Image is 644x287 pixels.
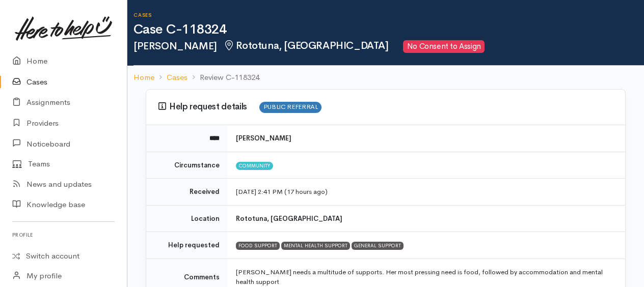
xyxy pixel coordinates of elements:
[352,242,404,250] div: GENERAL SUPPORT
[146,152,228,179] td: Circumstance
[133,40,644,53] h2: [PERSON_NAME]
[259,102,321,112] span: PUBLIC REFERRAL
[236,162,273,170] span: Community
[133,72,154,83] a: Home
[12,228,115,242] h6: Profile
[146,205,228,232] td: Location
[236,242,280,250] div: FOOD SUPPORT
[127,66,644,90] nav: breadcrumb
[133,22,644,37] h1: Case C-118324
[187,72,259,83] li: Review C-118324
[167,72,187,83] a: Cases
[281,242,350,250] div: MENTAL HEALTH SUPPORT
[146,179,228,206] td: Received
[223,39,389,52] span: Rototuna, [GEOGRAPHIC_DATA]
[236,134,291,142] b: [PERSON_NAME]
[236,214,342,223] b: Rototuna, [GEOGRAPHIC_DATA]
[146,232,228,259] td: Help requested
[133,12,644,18] h6: Cases
[228,179,625,206] td: [DATE] 2:41 PM (17 hours ago)
[403,40,485,53] span: No Consent to Assign
[158,102,613,112] h3: Help request details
